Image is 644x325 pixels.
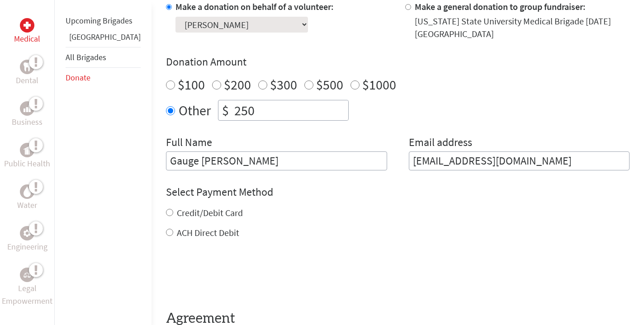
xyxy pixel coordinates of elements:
[4,143,50,170] a: Public HealthPublic Health
[20,226,34,240] div: Engineering
[20,143,34,157] div: Public Health
[16,60,38,87] a: DentalDental
[69,32,141,42] a: [GEOGRAPHIC_DATA]
[66,52,106,62] a: All Brigades
[66,68,141,88] li: Donate
[178,76,205,93] label: $100
[7,240,47,253] p: Engineering
[224,76,251,93] label: $200
[16,74,38,87] p: Dental
[270,76,297,93] label: $300
[409,151,630,170] input: Your Email
[66,15,133,26] a: Upcoming Brigades
[179,100,211,121] label: Other
[20,268,34,282] div: Legal Empowerment
[24,62,31,71] img: Dental
[66,72,90,83] a: Donate
[17,184,37,212] a: WaterWater
[175,1,334,12] label: Make a donation on behalf of a volunteer:
[177,207,243,218] label: Credit/Debit Card
[24,22,31,29] img: Medical
[24,186,31,197] img: Water
[12,101,43,128] a: BusinessBusiness
[20,101,34,116] div: Business
[166,257,303,292] iframe: reCAPTCHA
[24,146,31,155] img: Public Health
[2,282,52,307] p: Legal Empowerment
[24,105,31,112] img: Business
[20,18,34,33] div: Medical
[24,272,31,278] img: Legal Empowerment
[4,157,50,170] p: Public Health
[20,184,34,199] div: Water
[166,55,630,69] h4: Donation Amount
[166,135,212,151] label: Full Name
[166,151,387,170] input: Enter Full Name
[66,11,141,31] li: Upcoming Brigades
[415,15,630,40] div: [US_STATE] State University Medical Brigade [DATE] [GEOGRAPHIC_DATA]
[7,226,47,253] a: EngineeringEngineering
[177,227,239,238] label: ACH Direct Debit
[2,268,52,307] a: Legal EmpowermentLegal Empowerment
[166,185,630,199] h4: Select Payment Method
[66,31,141,47] li: Guatemala
[362,76,396,93] label: $1000
[232,100,348,120] input: Enter Amount
[14,18,40,45] a: MedicalMedical
[14,33,40,45] p: Medical
[218,100,232,120] div: $
[12,116,43,128] p: Business
[24,230,31,237] img: Engineering
[316,76,343,93] label: $500
[17,199,37,212] p: Water
[415,1,586,12] label: Make a general donation to group fundraiser:
[20,60,34,74] div: Dental
[409,135,472,151] label: Email address
[66,47,141,68] li: All Brigades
